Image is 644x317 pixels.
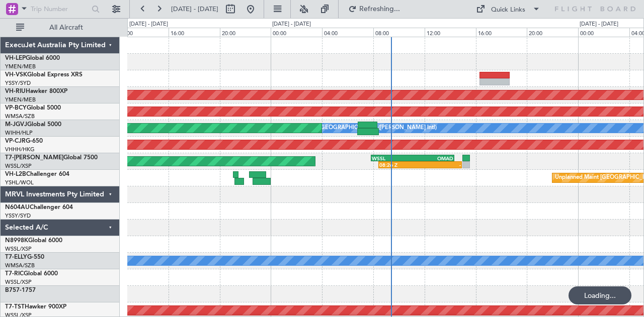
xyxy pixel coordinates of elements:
[5,122,27,128] span: M-JGVJ
[169,28,220,37] div: 16:00
[5,271,24,277] span: T7-RIC
[372,155,413,161] div: WSSL
[5,129,33,137] a: WIHH/HLP
[5,304,25,310] span: T7-TST
[425,28,476,37] div: 12:00
[5,287,36,293] a: B757-1757
[5,146,35,153] a: VHHH/HKG
[5,171,69,177] a: VH-L2BChallenger 604
[171,5,218,14] span: [DATE] - [DATE]
[578,28,629,37] div: 00:00
[5,72,27,78] span: VH-VSK
[273,121,437,136] div: [PERSON_NAME][GEOGRAPHIC_DATA] ([PERSON_NAME] Intl)
[5,262,35,269] a: WMSA/SZB
[5,238,62,244] a: N8998KGlobal 6000
[359,6,401,13] span: Refreshing...
[5,171,26,177] span: VH-L2B
[220,28,271,37] div: 20:00
[527,28,578,37] div: 20:00
[5,55,60,61] a: VH-LEPGlobal 6000
[5,105,61,111] a: VP-BCYGlobal 5000
[5,238,28,244] span: N8998K
[5,204,73,210] a: N604AUChallenger 604
[5,88,26,94] span: VH-RIU
[491,5,525,15] div: Quick Links
[5,105,27,111] span: VP-BCY
[373,28,425,37] div: 08:00
[5,72,83,78] a: VH-VSKGlobal Express XRS
[5,271,58,277] a: T7-RICGlobal 6000
[5,63,36,70] a: YMEN/MEB
[5,96,36,103] a: YMEN/MEB
[413,155,453,161] div: OMAD
[5,113,35,120] a: WMSA/SZB
[5,55,26,61] span: VH-LEP
[5,88,67,94] a: VH-RIUHawker 800XP
[569,286,631,304] div: Loading...
[11,20,109,36] button: All Aircraft
[31,2,89,17] input: Trip Number
[5,287,25,293] span: B757-1
[26,24,106,31] span: All Aircraft
[117,28,169,37] div: 12:00
[580,20,618,29] div: [DATE] - [DATE]
[5,254,44,260] a: T7-ELLYG-550
[5,245,32,253] a: WSSL/XSP
[379,162,420,168] div: 08:26 Z
[471,1,545,17] button: Quick Links
[5,179,34,186] a: YSHL/WOL
[5,138,43,144] a: VP-CJRG-650
[5,254,27,260] span: T7-ELLY
[322,28,373,37] div: 04:00
[5,304,66,310] a: T7-TSTHawker 900XP
[344,1,404,17] button: Refreshing...
[129,20,168,29] div: [DATE] - [DATE]
[5,212,31,220] a: YSSY/SYD
[5,278,32,286] a: WSSL/XSP
[271,28,322,37] div: 00:00
[476,28,527,37] div: 16:00
[420,162,461,168] div: -
[5,204,30,210] span: N604AU
[5,138,26,144] span: VP-CJR
[5,155,98,161] a: T7-[PERSON_NAME]Global 7500
[5,162,32,170] a: WSSL/XSP
[5,122,61,128] a: M-JGVJGlobal 5000
[5,155,63,161] span: T7-[PERSON_NAME]
[5,79,31,87] a: YSSY/SYD
[272,20,311,29] div: [DATE] - [DATE]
